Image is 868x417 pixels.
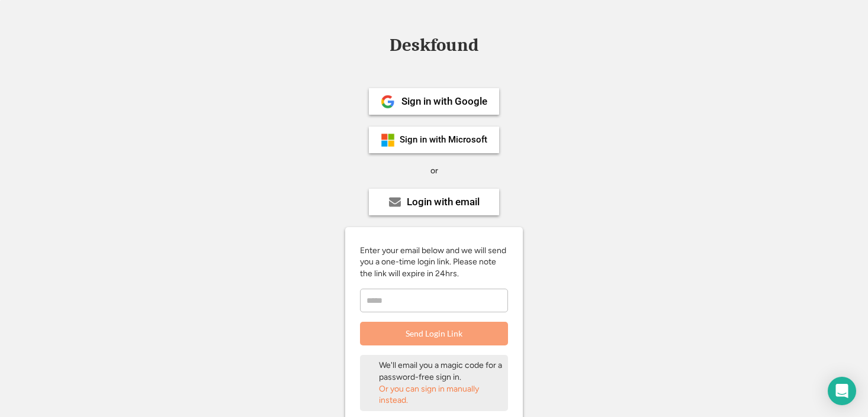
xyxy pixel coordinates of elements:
div: Enter your email below and we will send you a one-time login link. Please note the link will expi... [360,245,508,280]
img: 1024px-Google__G__Logo.svg.png [381,95,395,109]
div: Or you can sign in manually instead. [379,383,503,406]
button: Send Login Link [360,322,508,345]
div: We'll email you a magic code for a password-free sign in. [379,360,503,383]
div: Sign in with Google [401,96,487,106]
div: Open Intercom Messenger [828,377,856,405]
img: ms-symbollockup_mssymbol_19.png [381,133,395,147]
div: or [430,165,438,177]
div: Login with email [407,197,480,207]
div: Deskfound [384,36,484,54]
div: Sign in with Microsoft [400,135,487,144]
